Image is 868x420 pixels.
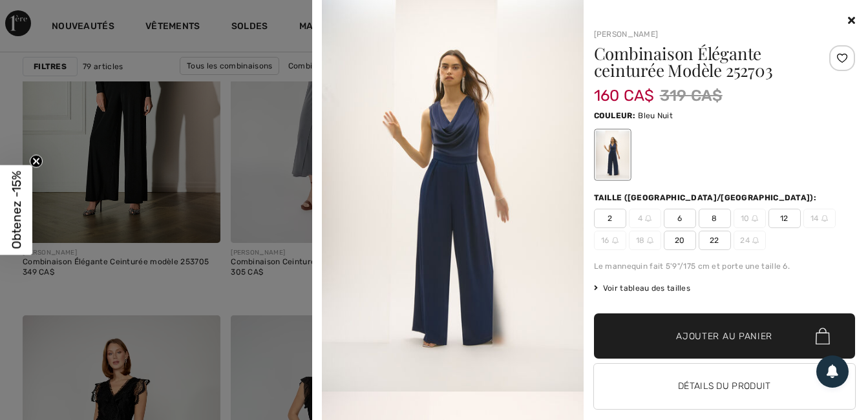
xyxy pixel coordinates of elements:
button: Ajouter au panier [594,313,856,359]
span: 10 [734,209,766,228]
img: ring-m.svg [647,237,653,244]
button: Détails du produit [594,364,856,409]
span: 16 [594,231,626,250]
span: Ajouter au panier [676,330,772,343]
span: 160 CA$ [594,74,655,105]
span: 18 [629,231,661,250]
span: 22 [699,231,731,250]
a: [PERSON_NAME] [594,30,659,39]
span: Obtenez -15% [9,171,24,249]
div: Taille ([GEOGRAPHIC_DATA]/[GEOGRAPHIC_DATA]): [594,192,820,204]
span: 6 [664,209,696,228]
img: Bag.svg [816,328,830,344]
span: Bleu Nuit [638,111,673,120]
span: 24 [734,231,766,250]
h1: Combinaison Élégante ceinturée Modèle 252703 [594,45,812,79]
button: Close teaser [30,155,43,168]
img: ring-m.svg [645,215,651,222]
span: 20 [664,231,696,250]
span: Couleur: [594,111,635,120]
img: ring-m.svg [752,237,759,244]
span: Aide [29,9,55,21]
span: Voir tableau des tailles [594,282,691,294]
span: 12 [768,209,801,228]
img: ring-m.svg [752,215,758,222]
img: ring-m.svg [821,215,828,222]
span: 14 [803,209,836,228]
span: 319 CA$ [660,84,723,107]
img: ring-m.svg [612,237,619,244]
span: 4 [629,209,661,228]
div: Le mannequin fait 5'9"/175 cm et porte une taille 6. [594,260,856,272]
div: Bleu Nuit [595,131,629,179]
span: 8 [699,209,731,228]
span: 2 [594,209,626,228]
